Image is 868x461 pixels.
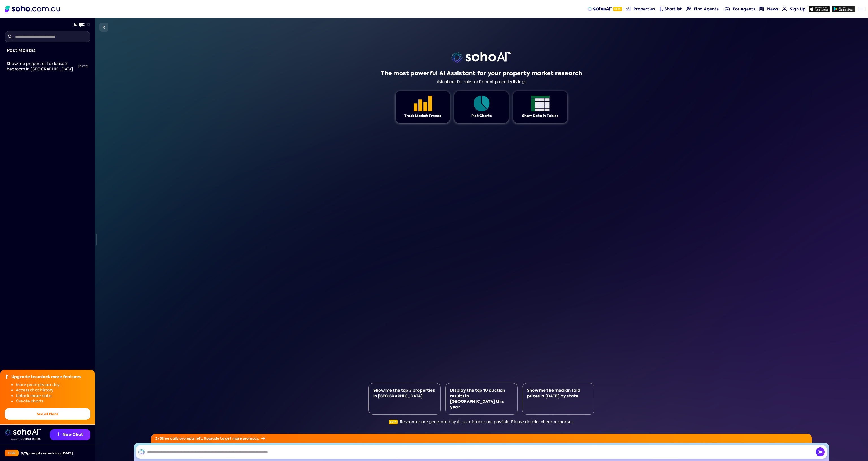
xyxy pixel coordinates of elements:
li: Create charts [16,399,90,404]
img: shortlist-nav icon [659,7,664,11]
img: Data provided by Domain Insight [11,438,41,440]
div: 3 / 3 prompts remaining [DATE] [21,451,73,456]
img: sohoAI logo [587,7,611,11]
div: Free [5,450,19,456]
div: Plot Charts [471,114,492,118]
h1: The most powerful AI Assistant for your property market research [381,69,582,77]
li: More prompts per day [16,382,90,388]
img: Feature 1 icon [414,96,432,111]
span: Beta [613,7,622,11]
span: Show me properties for lease 2 bedroom in [GEOGRAPHIC_DATA] [7,61,73,72]
span: Shortlist [664,6,682,12]
div: Show Data in Tables [522,114,559,118]
div: Show me properties for lease 2 bedroom in Elsternwick [7,61,76,72]
img: for-agents-nav icon [782,7,787,11]
img: sohoai logo [5,429,41,436]
img: sohoai logo [451,52,511,63]
img: app-store icon [809,6,830,12]
span: Find Agents [694,6,719,12]
span: Properties [633,6,655,12]
span: For Agents [733,6,755,12]
img: Feature 1 icon [531,96,550,111]
span: Beta [389,420,398,424]
div: Track Market Trends [404,114,441,118]
div: Upgrade to unlock more features [11,374,81,380]
img: for-agents-nav icon [725,7,730,11]
img: Find agents icon [686,7,691,11]
a: Show me properties for lease 2 bedroom in [GEOGRAPHIC_DATA] [5,58,76,75]
div: Ask about for sales or for rent property listings [437,79,526,84]
div: Responses are generated by AI, so mistakes are possible. Please double-check responses. [389,419,574,425]
img: properties-nav icon [626,7,631,11]
li: Unlock more data [16,393,90,399]
img: Arrow icon [261,437,265,440]
img: Feature 1 icon [472,96,491,111]
img: SohoAI logo black [138,449,145,455]
img: Send icon [816,447,825,456]
div: Show me the median sold prices in [DATE] by state [527,388,590,399]
div: [DATE] [76,60,90,73]
img: Soho Logo [5,6,60,12]
img: Recommendation icon [57,432,60,436]
img: news-nav icon [759,7,764,11]
span: Sign Up [790,6,806,12]
img: Sidebar toggle icon [101,24,107,31]
button: New Chat [50,429,90,440]
li: Access chat history [16,388,90,393]
div: Show me the top 3 properties in [GEOGRAPHIC_DATA] [373,388,436,399]
div: Display the top 10 auction results in [GEOGRAPHIC_DATA] this year [450,388,513,410]
span: News [767,6,778,12]
img: Upgrade icon [5,374,9,379]
button: See all Plans [5,408,90,420]
img: google-play icon [832,6,855,12]
button: Send [816,447,825,456]
div: 3 / 3 free daily prompts left. Upgrade to get more prompts. [151,434,812,443]
div: Past Months [7,47,88,54]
